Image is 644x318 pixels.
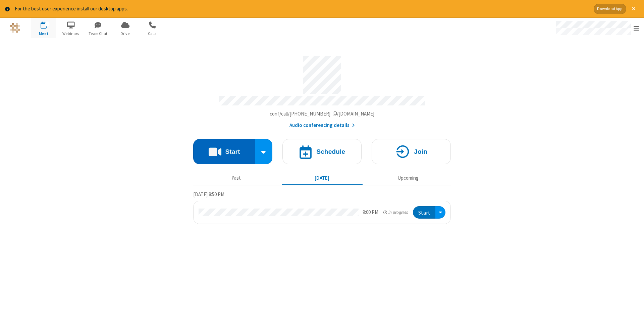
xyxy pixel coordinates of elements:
[193,51,451,129] section: Account details
[193,191,224,197] span: [DATE] 8:50 PM
[549,18,644,38] div: Open menu
[413,206,435,219] button: Start
[289,122,355,129] button: Audio conferencing details
[594,4,626,14] button: Download App
[255,139,273,164] div: Start conference options
[282,139,362,164] button: Schedule
[282,172,363,185] button: [DATE]
[113,31,138,37] span: Drive
[270,110,375,118] button: Copy my meeting room linkCopy my meeting room link
[414,148,427,155] h4: Join
[225,148,240,155] h4: Start
[2,18,28,38] button: Logo
[140,31,165,37] span: Calls
[629,4,639,14] button: Close alert
[193,190,451,224] section: Today's Meetings
[196,172,277,185] button: Past
[316,148,345,155] h4: Schedule
[270,110,375,117] span: Copy my meeting room link
[15,5,589,13] div: For the best user experience install our desktop apps.
[372,139,451,164] button: Join
[193,139,255,164] button: Start
[58,31,84,37] span: Webinars
[383,209,408,216] em: in progress
[31,31,56,37] span: Meet
[363,209,378,216] div: 9:00 PM
[368,172,448,185] button: Upcoming
[45,21,50,27] div: 1
[10,23,20,33] img: QA Selenium DO NOT DELETE OR CHANGE
[435,206,445,219] div: Open menu
[86,31,111,37] span: Team Chat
